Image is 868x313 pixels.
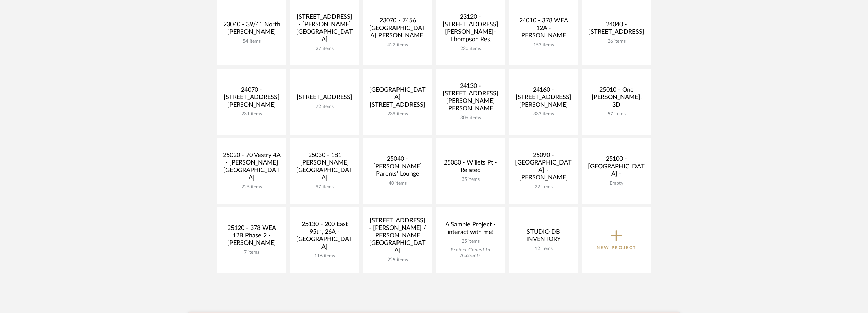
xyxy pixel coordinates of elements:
[368,86,427,111] div: [GEOGRAPHIC_DATA][STREET_ADDRESS]
[222,38,281,44] div: 54 items
[597,244,637,251] p: New Project
[441,82,500,115] div: 24130 - [STREET_ADDRESS][PERSON_NAME][PERSON_NAME]
[514,246,573,252] div: 12 items
[222,184,281,190] div: 225 items
[295,13,354,46] div: [STREET_ADDRESS] - [PERSON_NAME][GEOGRAPHIC_DATA]
[587,21,646,38] div: 24040 - [STREET_ADDRESS]
[368,17,427,42] div: 23070 - 7456 [GEOGRAPHIC_DATA][PERSON_NAME]
[441,13,500,46] div: 23120 - [STREET_ADDRESS][PERSON_NAME]-Thompson Res.
[295,104,354,110] div: 72 items
[295,152,354,184] div: 25030 - 181 [PERSON_NAME][GEOGRAPHIC_DATA]
[222,224,281,250] div: 25120 - 378 WEA 12B Phase 2 - [PERSON_NAME]
[222,250,281,255] div: 7 items
[368,42,427,48] div: 422 items
[587,155,646,181] div: 25100 - [GEOGRAPHIC_DATA] -
[582,207,651,273] button: New Project
[441,115,500,121] div: 309 items
[222,111,281,117] div: 231 items
[368,111,427,117] div: 239 items
[587,111,646,117] div: 57 items
[587,181,646,186] div: Empty
[295,94,354,104] div: [STREET_ADDRESS]
[587,38,646,44] div: 26 items
[514,228,573,246] div: STUDIO DB INVENTORY
[368,155,427,181] div: 25040 - [PERSON_NAME] Parents' Lounge
[295,46,354,52] div: 27 items
[295,221,354,253] div: 25130 - 200 East 95th, 26A - [GEOGRAPHIC_DATA]
[514,111,573,117] div: 333 items
[222,86,281,111] div: 24070 - [STREET_ADDRESS][PERSON_NAME]
[441,46,500,52] div: 230 items
[587,86,646,111] div: 25010 - One [PERSON_NAME], 3D
[368,181,427,186] div: 40 items
[441,159,500,177] div: 25080 - Willets Pt - Related
[441,239,500,245] div: 25 items
[222,21,281,38] div: 23040 - 39/41 North [PERSON_NAME]
[295,184,354,190] div: 97 items
[222,152,281,184] div: 25020 - 70 Vestry 4A - [PERSON_NAME][GEOGRAPHIC_DATA]
[514,86,573,111] div: 24160 - [STREET_ADDRESS][PERSON_NAME]
[295,253,354,259] div: 116 items
[514,42,573,48] div: 153 items
[514,152,573,184] div: 25090 - [GEOGRAPHIC_DATA] - [PERSON_NAME]
[441,221,500,239] div: A Sample Project - interact with me!
[441,177,500,183] div: 35 items
[441,247,500,259] div: Project Copied to Accounts
[368,257,427,263] div: 225 items
[514,184,573,190] div: 22 items
[514,17,573,42] div: 24010 - 378 WEA 12A - [PERSON_NAME]
[368,217,427,257] div: [STREET_ADDRESS] - [PERSON_NAME] / [PERSON_NAME][GEOGRAPHIC_DATA]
